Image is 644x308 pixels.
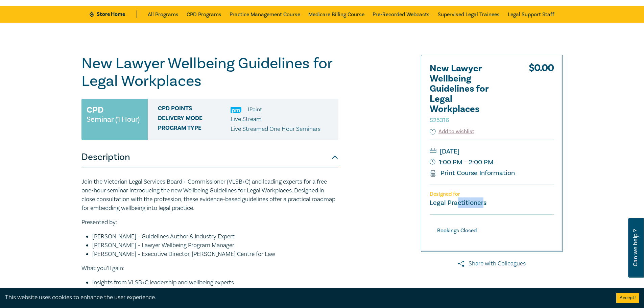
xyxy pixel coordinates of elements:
[5,293,606,302] div: This website uses cookies to enhance the user experience.
[148,6,178,23] a: All Programs
[430,116,449,124] small: S25316
[158,105,231,114] span: CPD Points
[616,293,639,303] button: Accept cookies
[92,278,338,287] li: Insights from VLSB+C leadership and wellbeing experts
[430,169,515,177] a: Print Course Information
[92,232,338,241] li: [PERSON_NAME] – Guidelines Author & Industry Expert
[231,115,262,123] span: Live Stream
[430,146,554,157] small: [DATE]
[508,6,554,23] a: Legal Support Staff
[430,64,504,124] h2: New Lawyer Wellbeing Guidelines for Legal Workplaces
[308,6,364,23] a: Medicare Billing Course
[373,6,430,23] a: Pre-Recorded Webcasts
[231,107,241,113] img: Practice Management & Business Skills
[87,116,140,123] small: Seminar (1 Hour)
[632,222,639,274] span: Can we help ?
[438,6,500,23] a: Supervised Legal Trainees
[230,6,300,23] a: Practice Management Course
[430,157,554,168] small: 1:00 PM - 2:00 PM
[92,250,338,259] li: [PERSON_NAME] – Executive Director, [PERSON_NAME] Centre for Law
[231,125,320,134] p: Live Streamed One Hour Seminars
[421,259,563,268] a: Share with Colleagues
[158,115,231,124] span: Delivery Mode
[529,64,554,128] div: $ 0.00
[158,125,231,134] span: Program type
[81,55,338,90] h1: New Lawyer Wellbeing Guidelines for Legal Workplaces
[81,177,338,213] p: Join the Victorian Legal Services Board + Commissioner (VLSB+C) and leading experts for a free on...
[430,226,484,235] div: Bookings Closed
[81,264,338,273] p: What you’ll gain:
[87,104,103,116] h3: CPD
[247,105,262,114] li: 1 Point
[92,287,338,296] li: Practical strategies for applying the Guidelines across legal settings
[90,10,137,18] a: Store Home
[430,198,486,207] small: Legal Practitioners
[430,128,475,136] button: Add to wishlist
[187,6,221,23] a: CPD Programs
[430,191,554,197] p: Designed for
[92,241,338,250] li: [PERSON_NAME] – Lawyer Wellbeing Program Manager
[81,147,338,167] button: Description
[81,218,338,227] p: Presented by:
